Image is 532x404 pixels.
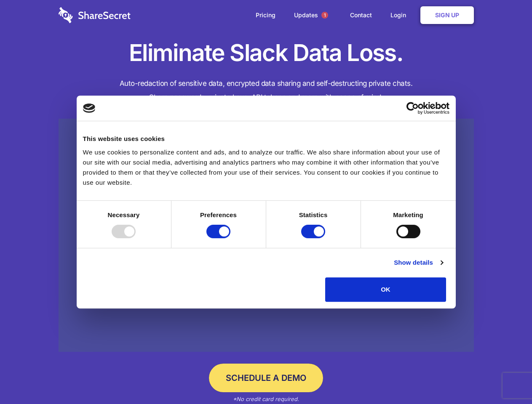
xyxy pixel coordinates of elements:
a: Login [382,2,419,28]
strong: Necessary [108,211,140,218]
div: We use cookies to personalize content and ads, and to analyze our traffic. We also share informat... [83,147,449,188]
h1: Eliminate Slack Data Loss. [59,38,474,68]
span: 1 [321,12,328,19]
button: OK [325,277,446,302]
a: Wistia video thumbnail [59,119,474,352]
a: Schedule a Demo [209,364,323,392]
strong: Marketing [393,211,423,218]
a: Show details [394,258,443,268]
img: logo [83,104,96,113]
div: This website uses cookies [83,134,449,144]
img: logo-wordmark-white-trans-d4663122ce5f474addd5e946df7df03e33cb6a1c49d2221995e7729f52c070b2.svg [59,7,131,23]
a: Pricing [247,2,284,28]
a: Usercentrics Cookiebot - opens in a new window [376,102,449,114]
a: Sign Up [420,6,474,24]
em: *No credit card required. [233,396,299,402]
h4: Auto-redaction of sensitive data, encrypted data sharing and self-destructing private chats. Shar... [59,77,474,104]
strong: Statistics [299,211,328,218]
a: Contact [342,2,380,28]
strong: Preferences [200,211,237,218]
